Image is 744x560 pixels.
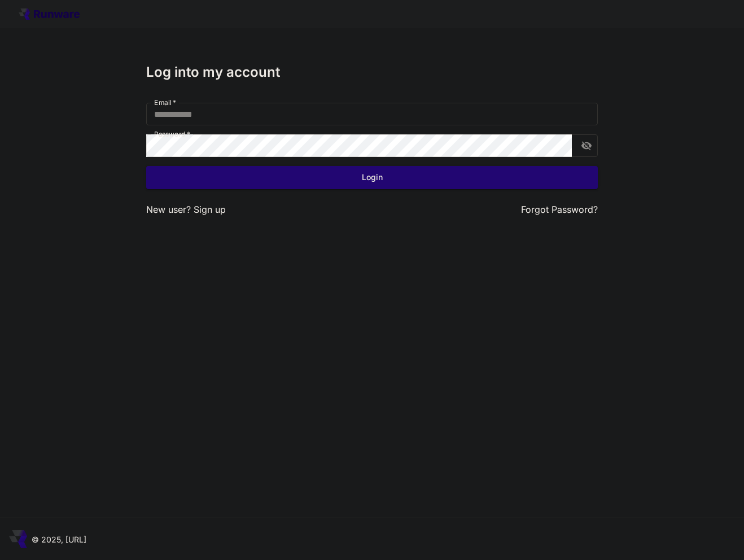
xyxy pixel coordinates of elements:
[146,166,598,189] button: Login
[146,203,226,217] p: New user?
[521,203,598,217] button: Forgot Password?
[146,64,598,80] h3: Log into my account
[32,533,86,545] p: © 2025, [URL]
[576,135,597,156] button: toggle password visibility
[194,203,226,217] button: Sign up
[154,129,190,139] label: Password
[154,98,176,107] label: Email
